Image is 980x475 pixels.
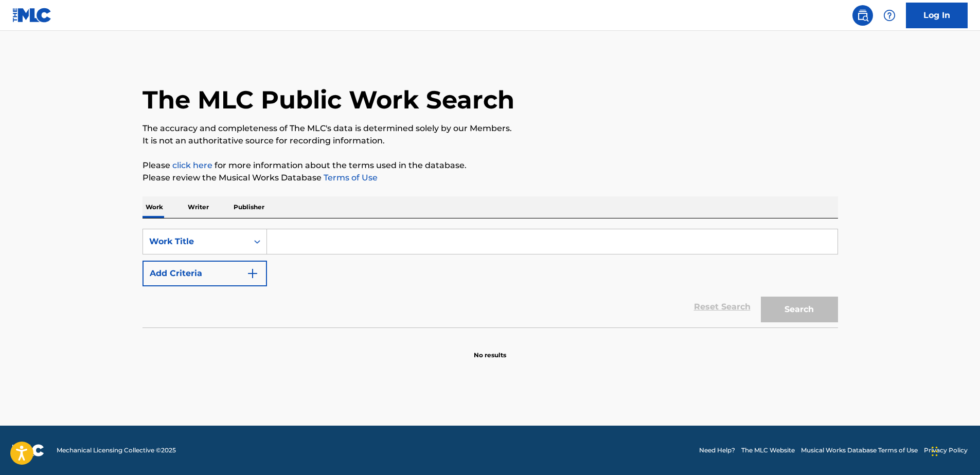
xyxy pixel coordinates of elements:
[149,235,242,248] div: Work Title
[172,160,212,170] a: click here
[924,446,968,455] a: Privacy Policy
[230,196,268,218] p: Publisher
[142,172,838,184] p: Please review the Musical Works Database
[12,444,44,456] img: logo
[142,261,267,286] button: Add Criteria
[12,8,52,23] img: MLC Logo
[857,9,869,22] img: search
[932,436,938,467] div: Drag
[142,135,838,147] p: It is not an authoritative source for recording information.
[142,229,838,327] form: Search Form
[185,196,212,218] p: Writer
[929,426,980,475] iframe: Chat Widget
[741,446,795,455] a: The MLC Website
[142,122,838,135] p: The accuracy and completeness of The MLC's data is determined solely by our Members.
[142,159,838,172] p: Please for more information about the terms used in the database.
[852,5,873,26] a: Public Search
[474,338,506,360] p: No results
[142,84,514,115] h1: The MLC Public Work Search
[57,446,176,455] span: Mechanical Licensing Collective © 2025
[801,446,918,455] a: Musical Works Database Terms of Use
[906,3,968,28] a: Log In
[883,9,896,22] img: help
[699,446,735,455] a: Need Help?
[879,5,900,26] div: Help
[322,173,378,182] a: Terms of Use
[142,196,166,218] p: Work
[246,267,259,280] img: 9d2ae6d4665cec9f34b9.svg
